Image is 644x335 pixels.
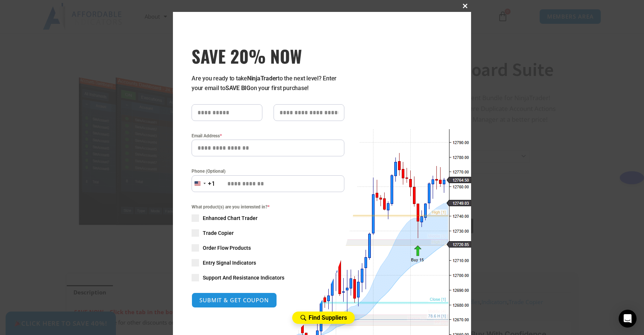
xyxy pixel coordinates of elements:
div: Open Intercom Messenger [619,310,637,328]
label: Support And Resistance Indicators [192,274,344,281]
span: Entry Signal Indicators [203,259,256,267]
span: Find Suppliers [309,314,347,321]
p: Are you ready to take to the next level? Enter your email to on your first purchase! [192,74,344,93]
label: Enhanced Chart Trader [192,214,344,222]
button: Selected country [192,175,215,192]
strong: SAVE BIG [225,84,250,92]
span: Trade Copier [203,229,234,237]
div: +1 [208,179,215,189]
h3: SAVE 20% NOW [192,45,344,66]
label: Phone (Optional) [192,167,344,175]
span: What product(s) are you interested in? [192,203,344,211]
label: Trade Copier [192,229,344,237]
img: search icon [300,315,307,321]
span: Support And Resistance Indicators [203,274,284,281]
strong: NinjaTrader [247,75,278,82]
span: Enhanced Chart Trader [203,214,258,222]
label: Entry Signal Indicators [192,259,344,267]
span: Order Flow Products [203,244,251,252]
button: SUBMIT & GET COUPON [192,293,277,308]
label: Order Flow Products [192,244,344,252]
label: Email Address [192,132,344,140]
